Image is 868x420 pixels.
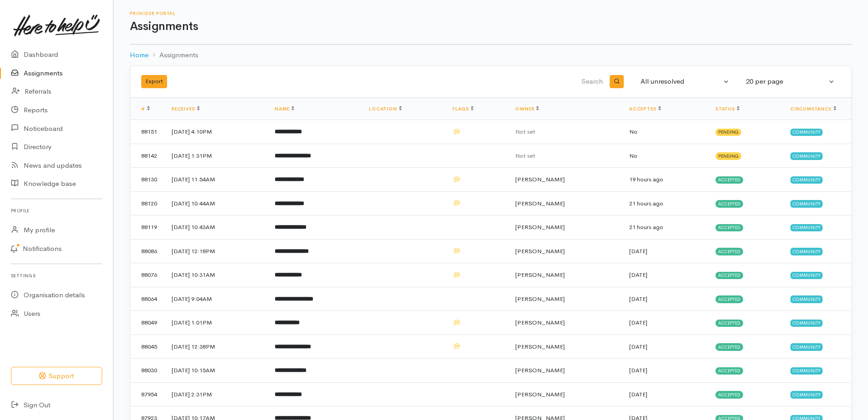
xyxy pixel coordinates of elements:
[715,200,743,207] span: Accepted
[790,224,823,231] span: Community
[141,75,167,88] button: Export
[790,272,823,279] span: Community
[635,73,735,90] button: All unresolved
[515,343,565,350] span: [PERSON_NAME]
[130,382,164,406] td: 87954
[515,175,565,183] span: [PERSON_NAME]
[515,223,565,231] span: [PERSON_NAME]
[164,120,267,144] td: [DATE] 4:10PM
[164,144,267,168] td: [DATE] 1:31PM
[629,390,647,398] time: [DATE]
[130,263,164,287] td: 88076
[164,239,267,263] td: [DATE] 12:18PM
[11,205,102,217] h6: Profile
[629,152,637,160] span: No
[164,311,267,335] td: [DATE] 1:01PM
[130,287,164,311] td: 88064
[164,215,267,240] td: [DATE] 10:43AM
[130,335,164,359] td: 88045
[11,270,102,282] h6: Settings
[629,295,647,303] time: [DATE]
[164,382,267,406] td: [DATE] 2:31PM
[715,106,740,112] a: Status
[515,128,535,135] span: Not set
[790,367,823,375] span: Community
[641,76,721,87] div: All unresolved
[164,263,267,287] td: [DATE] 10:31AM
[164,191,267,215] td: [DATE] 10:44AM
[790,152,823,160] span: Community
[172,106,200,112] a: Received
[790,176,823,184] span: Community
[715,320,743,327] span: Accepted
[453,106,473,112] a: Flags
[715,343,743,350] span: Accepted
[790,391,823,398] span: Community
[629,106,661,112] a: Accepted
[629,343,647,350] time: [DATE]
[164,287,267,311] td: [DATE] 9:04AM
[130,50,148,60] a: Home
[164,359,267,383] td: [DATE] 10:15AM
[515,295,565,303] span: [PERSON_NAME]
[11,367,102,385] button: Support
[790,248,823,255] span: Community
[141,106,150,112] a: #
[715,295,743,303] span: Accepted
[715,129,741,136] span: Pending
[164,335,267,359] td: [DATE] 12:38PM
[164,168,267,192] td: [DATE] 11:54AM
[790,129,823,136] span: Community
[130,311,164,335] td: 88049
[515,152,535,160] span: Not set
[130,20,852,33] h1: Assignments
[790,200,823,207] span: Community
[515,366,565,374] span: [PERSON_NAME]
[715,367,743,375] span: Accepted
[515,200,565,207] span: [PERSON_NAME]
[130,191,164,215] td: 88120
[715,176,743,184] span: Accepted
[715,152,741,160] span: Pending
[130,359,164,383] td: 88030
[629,175,663,183] time: 19 hours ago
[369,106,401,112] a: Location
[629,200,663,207] time: 21 hours ago
[746,76,827,87] div: 20 per page
[130,144,164,168] td: 88142
[790,295,823,303] span: Community
[130,168,164,192] td: 88130
[740,73,840,90] button: 20 per page
[515,247,565,255] span: [PERSON_NAME]
[148,50,198,60] li: Assignments
[515,390,565,398] span: [PERSON_NAME]
[275,106,294,112] a: Name
[515,271,565,279] span: [PERSON_NAME]
[790,343,823,350] span: Community
[715,224,743,231] span: Accepted
[715,272,743,279] span: Accepted
[130,45,852,66] nav: breadcrumb
[629,319,647,326] time: [DATE]
[790,106,836,112] a: Circumstance
[790,320,823,327] span: Community
[130,120,164,144] td: 88151
[715,391,743,398] span: Accepted
[629,128,637,135] span: No
[715,248,743,255] span: Accepted
[515,319,565,326] span: [PERSON_NAME]
[629,223,663,231] time: 21 hours ago
[629,247,647,255] time: [DATE]
[629,366,647,374] time: [DATE]
[130,239,164,263] td: 88086
[130,215,164,240] td: 88119
[629,271,647,279] time: [DATE]
[515,106,539,112] a: Owner
[388,71,605,93] input: Search
[130,11,852,16] h6: Provider Portal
